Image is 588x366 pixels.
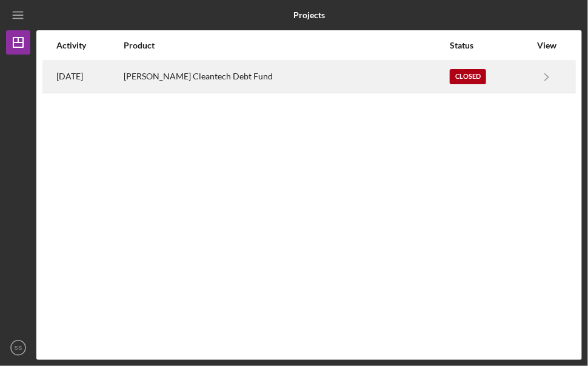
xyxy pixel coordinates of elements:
[293,10,325,20] b: Projects
[124,62,449,92] div: [PERSON_NAME] Cleantech Debt Fund
[56,41,122,50] div: Activity
[450,69,486,84] div: Closed
[6,336,30,360] button: SS
[15,345,22,351] text: SS
[56,72,83,81] time: 2025-05-14 02:05
[124,41,449,50] div: Product
[450,41,530,50] div: Status
[532,41,562,50] div: View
